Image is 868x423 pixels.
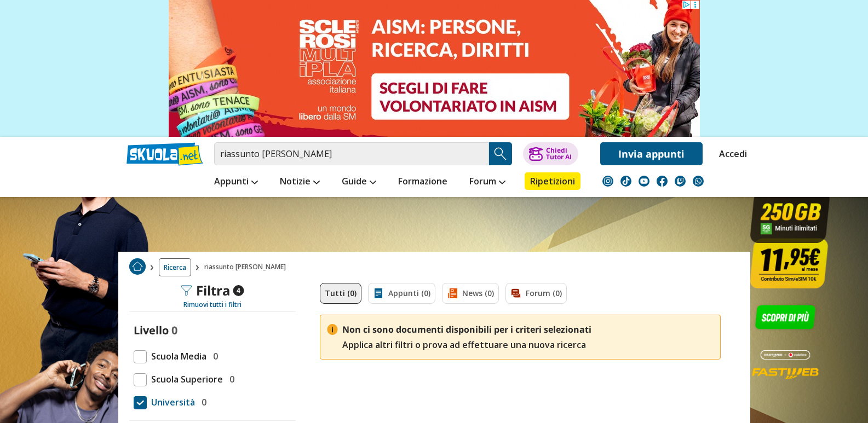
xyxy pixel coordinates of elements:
[181,283,244,298] div: Filtra
[546,147,572,160] div: Chiedi Tutor AI
[657,176,668,187] img: facebook
[492,146,509,162] img: Cerca appunti, riassunti o versioni
[693,176,704,187] img: WhatsApp
[600,142,703,165] a: Invia appunti
[225,372,234,386] span: 0
[129,300,296,309] div: Rimuovi tutti i filtri
[147,349,206,363] span: Scuola Media
[639,176,649,187] img: youtube
[523,142,578,165] button: ChiediTutor AI
[129,258,146,276] a: Home
[233,285,244,296] span: 4
[134,323,169,338] label: Livello
[602,176,613,187] img: instagram
[339,172,379,192] a: Guide
[147,372,223,386] span: Scuola Superiore
[277,172,323,192] a: Notizie
[129,258,146,275] img: Home
[147,395,195,409] span: Università
[467,172,508,192] a: Forum
[209,349,218,363] span: 0
[620,176,631,187] img: tiktok
[204,258,290,276] span: riassunto [PERSON_NAME]
[525,172,580,190] a: Ripetizioni
[489,142,512,165] button: Search Button
[181,285,192,296] img: Filtra filtri mobile
[342,322,591,337] span: Non ci sono documenti disponibili per i criteri selezionati
[675,176,686,187] img: twitch
[214,142,489,165] input: Cerca appunti, riassunti o versioni
[211,172,261,192] a: Appunti
[327,324,338,335] img: Nessun risultato
[320,283,361,304] a: Tutti (0)
[159,258,191,276] a: Ricerca
[342,322,591,352] p: Applica altri filtri o prova ad effettuare una nuova ricerca
[197,395,206,409] span: 0
[719,142,742,165] a: Accedi
[395,172,450,192] a: Formazione
[171,323,177,338] span: 0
